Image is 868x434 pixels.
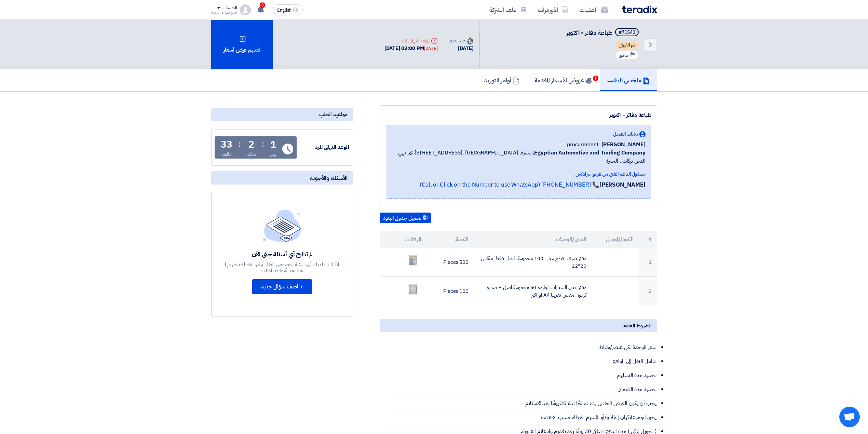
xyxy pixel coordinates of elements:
td: 500 Pieces [427,248,474,277]
th: المرفقات [380,231,427,248]
div: مواعيد الطلب [211,108,353,121]
div: يوم [270,151,276,158]
span: procurement , [564,140,599,149]
a: عروض الأسعار المقدمة1 [527,69,600,91]
div: : [238,138,241,150]
div: #71542 [619,30,635,35]
span: 3 [260,2,265,8]
button: تحميل جدول البنود [380,213,431,223]
a: الأوردرات [532,2,574,18]
th: الكمية [427,231,474,248]
div: صدرت في [449,37,473,44]
li: شامل النقل إلى المواقع [387,354,657,368]
div: الموعد النهائي للرد [298,144,349,151]
div: الحساب [222,5,237,11]
div: الموعد النهائي للرد [384,37,438,44]
li: يجب أن يكون العرض الخاص بك صالحًا لمدة 30 يومًا بعد الاستلام [387,396,657,410]
a: ملخص الطلب [600,69,657,91]
button: English [273,4,303,15]
div: طباعة دفاتر - اكتوبر [386,111,651,119]
div: مسئول الدعم الفني من فريق تيرادكس [392,171,646,178]
button: + أضف سؤال جديد [252,279,312,294]
div: اذا كانت لديك أي اسئلة بخصوص الطلب, من فضلك اطرحها هنا بعد قبولك للطلب [224,261,340,274]
img: Teradix logo [622,5,657,13]
a: ملف الشركة [484,2,532,18]
b: Egyptian Automotive and Trading Company, [532,149,645,157]
span: الشروط العامة [623,322,652,329]
div: لم تطرح أي أسئلة حتى الآن [224,250,340,258]
span: تم القبول [615,41,639,49]
div: [DATE] [424,45,438,52]
a: أوامر التوريد [476,69,527,91]
span: الجيزة, [GEOGRAPHIC_DATA] ,[STREET_ADDRESS] محمد بهي الدين بركات , الجيزة [392,149,646,165]
div: [DATE] [449,44,473,52]
a: 📞 [PHONE_NUMBER] (Call or Click on the Number to use WhatsApp) [420,180,599,189]
div: : [262,138,264,150]
span: 1 [593,76,598,81]
div: [DATE] 03:00 PM [384,44,438,52]
div: 33 [221,140,232,149]
li: تحديد مدة الضمان [387,382,657,396]
h5: ملخص الطلب [607,76,650,84]
img: empty_state_list.svg [263,209,301,242]
span: بيانات العميل [613,131,638,138]
div: ايمن صداق شحاته [211,11,238,14]
img: WhatsApp_Image__at__AM_1758635580699.jpeg [408,283,418,296]
img: profile_test.png [240,4,251,15]
h5: أوامر التوريد [484,76,519,84]
div: 1 [270,140,276,149]
h5: عروض الأسعار المقدمة [534,76,592,84]
span: الأسئلة والأجوبة [310,174,348,182]
th: # [639,231,657,248]
strong: [PERSON_NAME] [599,180,646,189]
div: ساعة [246,151,256,158]
li: تحديد مدة التسليم [387,368,657,382]
div: 2 [248,140,254,149]
li: يحق لمجموعة كيان إلغاء و/أو تقسيم العطاء حسب الاقتضاء [387,410,657,424]
img: ___1758635346681.jpg [408,254,418,267]
div: دقيقة [221,151,232,158]
td: 1 [639,248,657,277]
h5: طباعة دفاتر - اكتوبر [566,28,640,38]
span: English [277,8,291,13]
div: Open chat [839,407,860,427]
td: دفتر صرف قطع غيار 100 مجموعة اصل فقط مقاس 20*22 [474,248,592,277]
a: الطلبات [574,2,613,18]
th: الكود/الموديل [592,231,639,248]
li: سعر الوحدة لكل عنصر/نشاط [387,340,657,354]
td: 2 [639,277,657,306]
span: عادي [619,52,628,59]
span: [PERSON_NAME] [601,140,646,149]
th: البيان/الوصف [474,231,592,248]
span: طباعة دفاتر - اكتوبر [566,28,612,37]
td: 100 Pieces [427,277,474,306]
td: دفتر بيان السيارات الواردة 50 مجموعة اصل + صورة كربون مقاس تقريبا A4 او اكبر [474,277,592,306]
div: تقديم عرض أسعار [211,20,273,69]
